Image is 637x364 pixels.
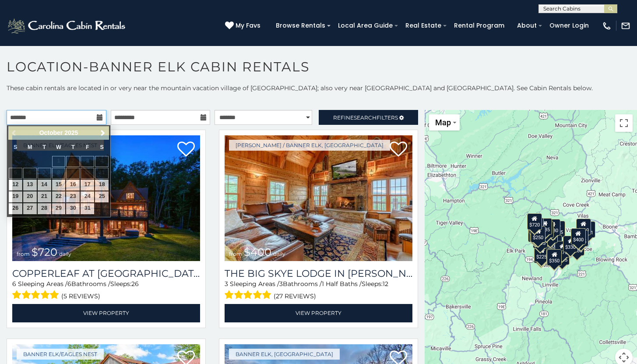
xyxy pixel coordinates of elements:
span: Saturday [100,144,104,150]
span: Monday [28,144,32,150]
div: $720 [527,213,542,230]
div: $265 [570,239,584,256]
div: $250 [531,226,545,242]
span: Tuesday [42,144,46,150]
a: Add to favorites [177,141,195,159]
h3: Copperleaf at Eagles Nest [12,268,200,279]
span: October [39,129,63,136]
a: 24 [81,191,94,202]
a: 17 [81,180,94,191]
h3: The Big Skye Lodge in Valle Crucis [225,268,412,279]
a: Next [97,127,108,138]
a: Rental Program [450,19,509,32]
a: 27 [23,203,37,214]
div: $460 [539,221,554,238]
span: 3 [279,280,283,288]
span: 6 [67,280,71,288]
div: $225 [534,245,549,262]
button: Toggle fullscreen view [615,114,633,132]
a: My Favs [225,21,263,31]
span: (5 reviews) [61,290,100,302]
div: $330 [563,236,578,252]
a: View Property [225,304,412,322]
a: 22 [52,191,66,202]
div: $345 [554,248,569,265]
span: Friday [86,144,89,150]
a: Local Area Guide [334,19,397,32]
span: (27 reviews) [274,290,316,302]
span: Wednesday [56,144,61,150]
span: Map [435,118,451,127]
a: 14 [38,180,51,191]
button: Change map style [429,114,460,131]
span: 1 Half Baths / [322,280,362,288]
a: 23 [66,191,80,202]
a: Banner Elk/Eagles Nest [17,349,104,360]
a: 13 [23,180,37,191]
a: [PERSON_NAME] / Banner Elk, [GEOGRAPHIC_DATA] [229,140,390,151]
a: 19 [9,191,22,202]
img: White-1-2.png [7,17,128,35]
span: Next [99,130,106,137]
div: $485 [574,230,588,246]
a: Owner Login [545,19,593,32]
a: Banner Elk, [GEOGRAPHIC_DATA] [229,349,340,360]
span: Search [354,114,377,121]
span: 26 [131,280,139,288]
div: $295 [532,231,547,248]
span: daily [59,251,71,257]
span: $400 [244,246,271,258]
a: The Big Skye Lodge in Valle Crucis from $400 daily [225,135,412,261]
a: 28 [38,203,51,214]
a: 20 [23,191,37,202]
a: 12 [9,180,22,191]
a: 15 [52,180,66,191]
a: 26 [9,203,22,214]
a: 29 [52,203,66,214]
div: $430 [545,219,560,235]
span: Sunday [14,144,17,150]
span: 2025 [64,129,78,136]
span: $720 [32,246,57,258]
span: from [17,251,30,257]
a: Real Estate [401,19,446,32]
div: $290 [546,248,561,265]
a: 18 [95,180,109,191]
span: daily [273,251,285,257]
img: mail-regular-white.png [621,21,630,31]
div: $375 [555,241,570,258]
div: $305 [528,225,542,242]
a: View Property [12,304,200,322]
div: $535 [537,218,552,234]
span: Refine Filters [333,114,398,121]
a: 21 [38,191,51,202]
span: Thursday [71,144,75,150]
div: $451 [581,221,595,238]
a: Copperleaf at [GEOGRAPHIC_DATA] [12,268,200,279]
a: Browse Rentals [271,19,330,32]
a: 16 [66,180,80,191]
span: 6 [12,280,16,288]
div: Sleeping Areas / Bathrooms / Sleeps: [225,279,412,302]
span: from [229,251,242,257]
a: 31 [81,203,94,214]
div: $355 [533,247,548,263]
span: 12 [383,280,388,288]
a: Add to favorites [390,141,407,159]
a: The Big Skye Lodge in [PERSON_NAME][GEOGRAPHIC_DATA] [225,268,412,279]
div: $235 [550,221,565,237]
span: My Favs [236,21,260,30]
img: phone-regular-white.png [602,21,612,31]
span: 3 [225,280,228,288]
a: 30 [66,203,80,214]
img: The Big Skye Lodge in Valle Crucis [225,135,412,261]
div: $170 [543,226,558,243]
a: About [513,19,541,32]
div: $350 [547,249,562,265]
div: Sleeping Areas / Bathrooms / Sleeps: [12,279,200,302]
a: 25 [95,191,109,202]
div: $410 [576,219,591,235]
a: RefineSearchFilters [319,110,419,125]
div: $400 [570,228,585,245]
